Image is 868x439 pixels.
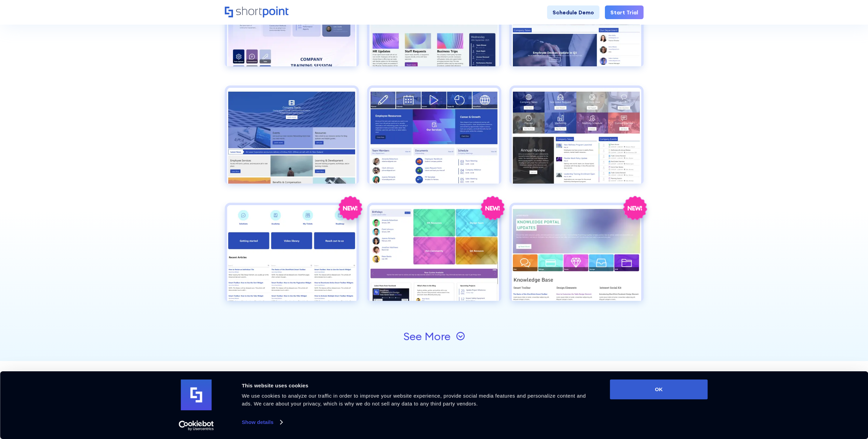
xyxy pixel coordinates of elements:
[610,380,708,399] button: OK
[509,203,644,312] a: Knowledge Portal 3
[242,417,282,427] a: Show details
[547,5,599,19] a: Schedule Demo
[225,85,359,195] a: Intranet Layout 3
[242,393,586,407] span: We use cookies to analyze our traffic in order to improve your website experience, provide social...
[242,382,595,390] div: This website uses cookies
[367,203,501,312] a: Knowledge Portal 2
[166,421,226,431] a: Usercentrics Cookiebot - opens in a new window
[225,203,359,312] a: Knowledge Portal
[403,331,451,342] div: See More
[605,5,644,19] a: Start Trial
[367,85,501,195] a: Intranet Layout 4
[225,6,288,18] a: Home
[181,380,212,410] img: logo
[509,85,644,195] a: Intranet Layout 5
